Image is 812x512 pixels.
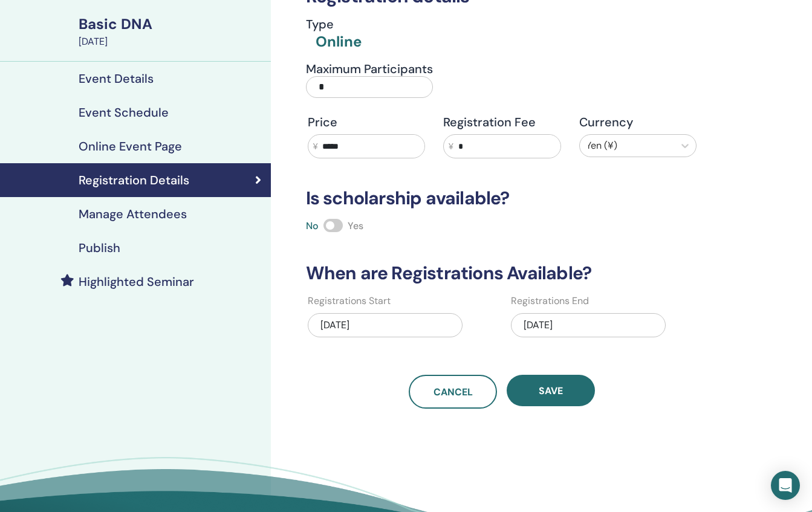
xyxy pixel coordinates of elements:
[299,262,706,284] h3: When are Registrations Available?
[316,31,362,52] div: Online
[79,105,169,120] h4: Event Schedule
[79,14,264,34] div: Basic DNA
[79,173,189,187] h4: Registration Details
[409,375,497,409] a: Cancel
[79,274,194,289] h4: Highlighted Seminar
[313,140,318,153] span: ¥
[79,34,264,49] div: [DATE]
[71,14,271,49] a: Basic DNA[DATE]
[79,241,120,255] h4: Publish
[539,384,563,397] span: Save
[579,115,697,129] h4: Currency
[306,17,362,31] h4: Type
[306,76,433,98] input: Maximum Participants
[299,187,706,209] h3: Is scholarship available?
[348,219,363,232] span: Yes
[771,471,800,500] div: Open Intercom Messenger
[306,219,319,232] span: No
[511,294,589,308] label: Registrations End
[79,139,182,154] h4: Online Event Page
[449,140,453,153] span: ¥
[308,294,391,308] label: Registrations Start
[79,71,154,86] h4: Event Details
[434,386,473,398] span: Cancel
[308,313,463,337] div: [DATE]
[511,313,666,337] div: [DATE]
[306,62,433,76] h4: Maximum Participants
[443,115,560,129] h4: Registration Fee
[507,375,595,406] button: Save
[308,115,425,129] h4: Price
[79,207,187,221] h4: Manage Attendees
